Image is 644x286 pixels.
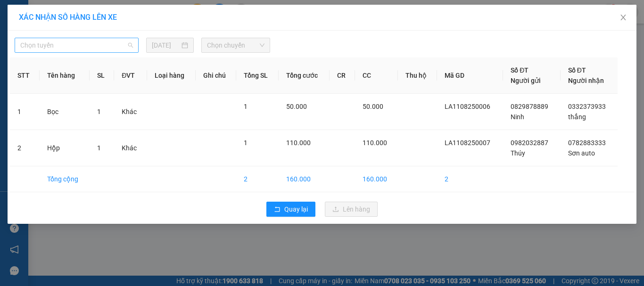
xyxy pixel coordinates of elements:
[20,38,133,52] span: Chọn tuyến
[15,72,158,87] div: Hải Phòng - Hà Nội
[19,13,117,22] span: XÁC NHẬN SỐ HÀNG LÊN XE
[15,57,158,72] div: Chọn tuyến
[437,57,503,94] th: Mã GD
[15,102,158,117] div: Hải Phòng - Yên Nghĩa
[610,5,636,31] button: Close
[15,117,158,132] div: Yên Nghĩa - Hải Phòng
[62,8,133,38] strong: CHUYỂN PHÁT NHANH VIP ANH HUY
[355,166,398,192] td: 160.000
[147,57,196,94] th: Loại hàng
[114,130,147,166] td: Khác
[5,33,53,81] img: logo
[15,87,158,102] div: Hà Nội - Hải Phòng
[363,103,383,110] span: 50.000
[10,94,40,130] td: 1
[40,130,90,166] td: Hộp
[286,103,307,110] span: 50.000
[20,89,152,99] div: [GEOGRAPHIC_DATA] - [GEOGRAPHIC_DATA]
[274,206,281,213] span: rollback
[97,144,101,152] span: 1
[55,41,140,65] span: Chuyển phát nhanh: [GEOGRAPHIC_DATA] - [GEOGRAPHIC_DATA]
[236,166,279,192] td: 2
[20,59,152,69] div: Chọn tuyến
[284,204,308,214] span: Quay lại
[619,14,627,21] span: close
[568,149,595,157] span: Sơn auto
[244,103,248,110] span: 1
[568,66,586,74] span: Số ĐT
[511,149,525,157] span: Thúy
[568,77,604,84] span: Người nhận
[568,113,586,121] span: thắng
[325,202,378,217] button: uploadLên hàng
[511,113,524,121] span: Ninh
[330,57,355,94] th: CR
[568,103,606,110] span: 0332373933
[196,57,237,94] th: Ghi chú
[398,57,437,94] th: Thu hộ
[279,166,329,192] td: 160.000
[511,139,548,147] span: 0982032887
[58,67,138,88] strong: VẬN ĐƠN VẬN TẢI HÀNG HÓA
[20,119,152,130] div: [GEOGRAPHIC_DATA] - [GEOGRAPHIC_DATA]
[20,104,152,114] div: Hải Phòng - [GEOGRAPHIC_DATA]
[363,139,387,147] span: 110.000
[236,57,279,94] th: Tổng SL
[286,139,311,147] span: 110.000
[568,139,606,147] span: 0782883333
[511,103,548,110] span: 0829878889
[355,57,398,94] th: CC
[511,77,541,84] span: Người gửi
[10,57,40,94] th: STT
[437,166,503,192] td: 2
[266,202,315,217] button: rollbackQuay lại
[207,38,265,52] span: Chọn chuyến
[20,74,152,84] div: [GEOGRAPHIC_DATA] - [GEOGRAPHIC_DATA]
[445,103,490,110] span: LA1108250006
[511,66,528,74] span: Số ĐT
[244,139,248,147] span: 1
[152,40,179,50] input: 11/08/2025
[40,166,90,192] td: Tổng cộng
[445,139,490,147] span: LA1108250007
[279,57,329,94] th: Tổng cước
[10,130,40,166] td: 2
